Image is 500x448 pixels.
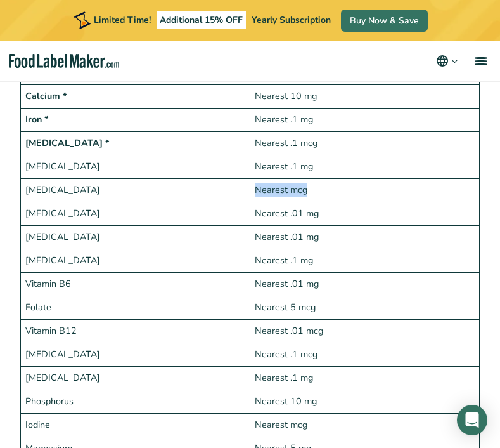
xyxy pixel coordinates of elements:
[250,390,480,413] td: Nearest 10 mg
[250,155,480,179] td: Nearest .1 mg
[21,319,250,343] td: Vitamin B12
[21,343,250,366] td: [MEDICAL_DATA]
[459,41,500,81] a: menu
[21,296,250,319] td: Folate
[250,319,480,343] td: Nearest .01 mcg
[250,132,480,155] td: Nearest .1 mcg
[21,202,250,226] td: [MEDICAL_DATA]
[250,226,480,249] td: Nearest .01 mg
[21,179,250,202] td: [MEDICAL_DATA]
[341,10,428,32] a: Buy Now & Save
[9,54,119,69] a: Food Label Maker homepage
[250,343,480,366] td: Nearest .1 mcg
[250,109,480,132] td: Nearest .1 mg
[250,85,480,109] td: Nearest 10 mg
[250,296,480,319] td: Nearest 5 mcg
[457,405,487,435] div: Open Intercom Messenger
[435,53,459,69] button: Change language
[157,11,246,29] span: Additional 15% OFF
[21,413,250,437] td: Iodine
[250,272,480,296] td: Nearest .01 mg
[25,113,49,126] strong: Iron *
[250,202,480,226] td: Nearest .01 mg
[21,390,250,413] td: Phosphorus
[252,14,331,26] span: Yearly Subscription
[21,226,250,249] td: [MEDICAL_DATA]
[250,249,480,272] td: Nearest .1 mg
[21,155,250,179] td: [MEDICAL_DATA]
[21,272,250,296] td: Vitamin B6
[250,179,480,202] td: Nearest mcg
[94,14,151,26] span: Limited Time!
[250,413,480,437] td: Nearest mcg
[21,366,250,390] td: [MEDICAL_DATA]
[250,366,480,390] td: Nearest .1 mg
[25,136,110,149] strong: [MEDICAL_DATA] *
[25,89,67,102] strong: Calcium *
[21,249,250,272] td: [MEDICAL_DATA]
